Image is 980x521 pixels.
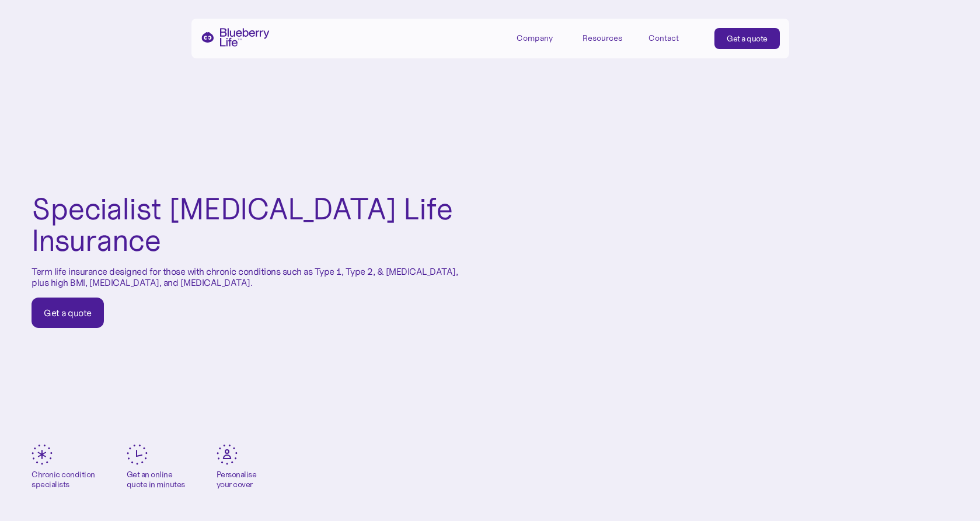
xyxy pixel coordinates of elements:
[201,28,270,47] a: home
[32,266,459,288] p: Term life insurance designed for those with chronic conditions such as Type 1, Type 2, & [MEDICAL...
[32,193,459,257] h1: Specialist [MEDICAL_DATA] Life Insurance
[127,470,185,489] div: Get an online quote in minutes
[648,33,679,43] div: Contact
[648,28,701,47] a: Contact
[32,470,95,489] div: Chronic condition specialists
[32,298,104,328] a: Get a quote
[217,470,257,489] div: Personalise your cover
[583,33,622,43] div: Resources
[44,307,92,319] div: Get a quote
[727,33,768,44] div: Get a quote
[714,28,780,49] a: Get a quote
[583,28,635,47] div: Resources
[517,33,553,43] div: Company
[517,28,569,47] div: Company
